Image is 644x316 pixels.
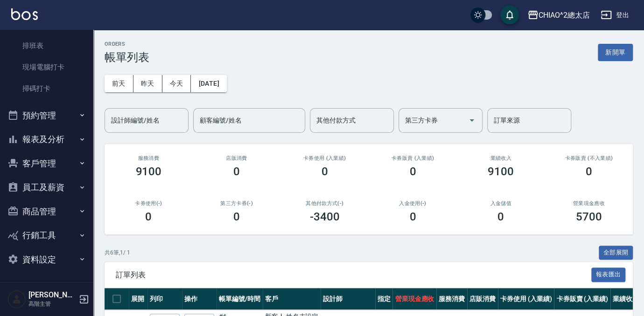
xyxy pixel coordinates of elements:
[28,300,76,308] p: 高階主管
[182,288,217,310] th: 操作
[105,248,130,257] p: 共 6 筆, 1 / 1
[133,75,162,92] button: 昨天
[591,268,626,282] button: 報表匯出
[4,223,90,247] button: 行銷工具
[147,288,182,310] th: 列印
[4,199,90,224] button: 商品管理
[586,165,592,178] h3: 0
[4,103,90,128] button: 預約管理
[116,270,591,280] span: 訂單列表
[597,7,633,24] button: 登出
[217,288,263,310] th: 帳單編號/時間
[105,41,149,47] h2: ORDERS
[292,155,357,161] h2: 卡券使用 (入業績)
[497,210,504,223] h3: 0
[204,155,270,161] h2: 店販消費
[467,288,498,310] th: 店販消費
[554,288,610,310] th: 卡券販賣 (入業績)
[191,75,226,92] button: [DATE]
[375,288,393,310] th: 指定
[105,75,133,92] button: 前天
[233,165,240,178] h3: 0
[380,155,446,161] h2: 卡券販賣 (入業績)
[4,127,90,151] button: 報表及分析
[116,155,182,161] h3: 服務消費
[498,288,554,310] th: 卡券使用 (入業績)
[468,200,534,206] h2: 入金儲值
[610,288,641,310] th: 業績收入
[556,155,622,161] h2: 卡券販賣 (不入業績)
[204,200,270,206] h2: 第三方卡券(-)
[4,151,90,176] button: 客戶管理
[392,288,436,310] th: 營業現金應收
[4,175,90,199] button: 員工及薪資
[556,200,622,206] h2: 營業現金應收
[129,288,147,310] th: 展開
[11,8,38,20] img: Logo
[436,288,467,310] th: 服務消費
[4,35,90,56] a: 排班表
[310,210,340,223] h3: -3400
[28,290,76,300] h5: [PERSON_NAME]
[524,6,594,25] button: CHIAO^2總太店
[292,200,357,206] h2: 其他付款方式(-)
[7,290,26,309] img: Person
[116,200,182,206] h2: 卡券使用(-)
[539,9,590,21] div: CHIAO^2總太店
[468,155,534,161] h2: 業績收入
[233,210,240,223] h3: 0
[500,6,519,24] button: save
[105,51,149,64] h3: 帳單列表
[4,78,90,99] a: 掃碼打卡
[4,247,90,272] button: 資料設定
[598,48,633,56] a: 新開單
[409,210,416,223] h3: 0
[488,165,514,178] h3: 9100
[263,288,321,310] th: 客戶
[464,113,479,128] button: Open
[599,246,633,260] button: 全部展開
[380,200,446,206] h2: 入金使用(-)
[135,165,161,178] h3: 9100
[321,288,375,310] th: 設計師
[162,75,191,92] button: 今天
[322,165,328,178] h3: 0
[598,44,633,61] button: 新開單
[4,56,90,78] a: 現場電腦打卡
[409,165,416,178] h3: 0
[145,210,152,223] h3: 0
[576,210,602,223] h3: 5700
[591,270,626,279] a: 報表匯出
